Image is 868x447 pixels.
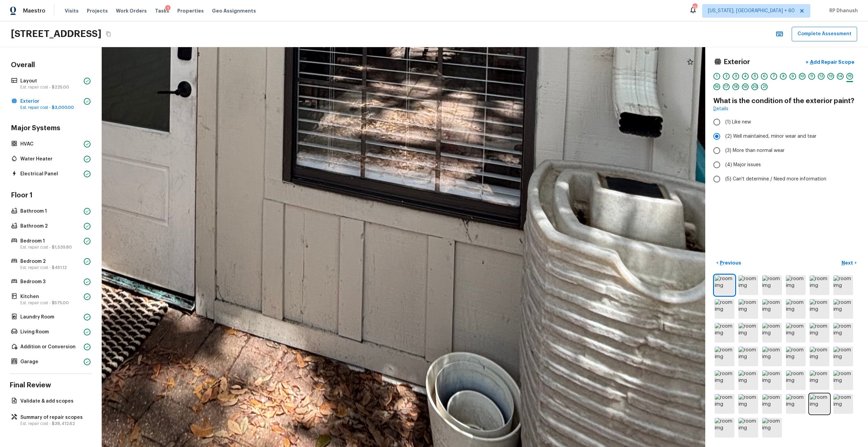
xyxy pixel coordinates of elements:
img: room img [810,275,829,295]
h4: What is the condition of the exterior paint? [713,97,860,105]
img: room img [738,347,758,366]
p: Est. repair cost - [20,300,81,306]
p: Laundry Room [20,314,81,320]
p: Validate & add scopes [20,398,88,405]
div: 3 [732,73,739,80]
span: Properties [177,7,204,14]
img: room img [715,418,734,438]
img: room img [810,299,829,319]
span: Projects [87,7,108,14]
h4: Final Review [9,381,92,390]
span: [US_STATE], [GEOGRAPHIC_DATA] + 60 [708,7,795,14]
img: room img [738,275,758,295]
img: room img [762,323,782,343]
h4: Major Systems [9,124,92,134]
div: 10 [799,73,806,80]
div: 14 [837,73,844,80]
span: $1,539.80 [52,245,72,249]
span: RP Dhanush [827,7,858,14]
img: room img [833,370,853,390]
span: $451.12 [52,266,67,270]
img: room img [810,394,829,414]
button: Complete Assessment [792,27,857,41]
p: HVAC [20,141,81,148]
div: 18 [732,83,739,90]
div: 11 [808,73,815,80]
p: Bedroom 1 [20,238,81,245]
img: room img [738,299,758,319]
p: Est. repair cost - [20,421,88,426]
div: 4 [742,73,749,80]
img: room img [786,323,806,343]
div: 9 [789,73,796,80]
p: Living Room [20,329,81,335]
h2: [STREET_ADDRESS] [11,28,101,40]
div: 1 [165,5,171,12]
span: Maestro [23,7,45,14]
h4: Exterior [724,58,750,66]
p: Kitchen [20,293,81,300]
img: room img [738,418,758,438]
button: +Add Repair Scope [800,55,860,69]
p: Bedroom 3 [20,278,81,285]
img: room img [715,323,734,343]
div: 8 [780,73,787,80]
img: room img [833,275,853,295]
span: (2) Well maintained, minor wear and tear [725,133,816,140]
span: (4) Major issues [725,161,761,168]
img: room img [738,370,758,390]
p: Est. repair cost - [20,84,81,90]
img: room img [762,370,782,390]
img: room img [786,394,806,414]
img: room img [833,394,853,414]
p: Bathroom 2 [20,223,81,230]
span: Visits [65,7,79,14]
img: room img [810,347,829,366]
div: 21 [761,83,768,90]
span: (5) Can't determine / Need more information [725,176,826,182]
div: 17 [723,83,730,90]
p: Addition or Conversion [20,344,81,350]
p: Bedroom 2 [20,258,81,265]
button: Copy Address [104,30,113,38]
img: room img [833,323,853,343]
img: room img [715,370,734,390]
span: $225.00 [52,85,69,89]
p: Previous [718,259,741,266]
p: Add Repair Scope [809,59,854,65]
img: room img [786,275,806,295]
span: $575.00 [52,301,69,305]
p: Water Heater [20,156,81,162]
img: room img [715,394,734,414]
div: 15 [846,73,853,80]
h4: Floor 1 [9,191,92,201]
img: room img [762,299,782,319]
a: Details [713,105,728,112]
p: Est. repair cost - [20,105,81,110]
img: room img [762,418,782,438]
img: room img [762,347,782,366]
img: room img [833,299,853,319]
p: Summary of repair scopes [20,414,88,421]
img: room img [762,275,782,295]
div: 2 [723,73,730,80]
img: room img [810,370,829,390]
p: Est. repair cost - [20,265,81,270]
p: Layout [20,78,81,84]
span: $38,412.62 [52,422,75,426]
div: 19 [742,83,749,90]
img: room img [810,323,829,343]
p: Exterior [20,98,81,105]
img: room img [715,275,734,295]
span: Geo Assignments [212,7,256,14]
img: room img [738,323,758,343]
img: room img [715,299,734,319]
div: 5 [751,73,758,80]
button: <Previous [713,257,744,269]
div: 16 [713,83,720,90]
span: (3) More than normal wear [725,147,785,154]
p: Garage [20,358,81,365]
button: Next> [838,257,860,269]
div: 12 [818,73,825,80]
img: room img [833,347,853,366]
